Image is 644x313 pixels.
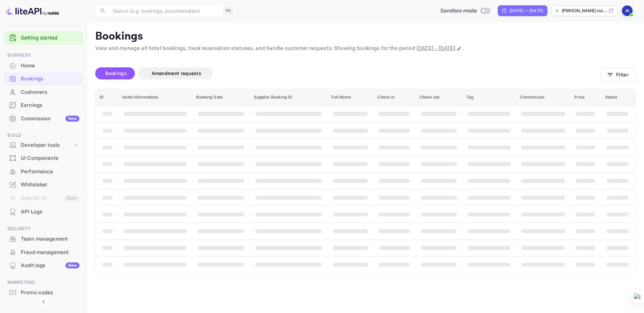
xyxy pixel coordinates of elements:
div: Commission [21,115,79,123]
th: Supplier Booking ID [250,89,327,106]
th: Commission [516,89,571,106]
span: Bookings [105,70,127,76]
div: Switch to Production mode [438,7,492,15]
div: API Logs [4,205,83,218]
span: Security [4,225,83,233]
div: Customers [21,88,79,96]
img: LiteAPI logo [5,5,59,16]
div: Home [21,62,79,70]
th: Check in [373,89,415,106]
div: New [65,262,79,268]
div: Getting started [4,31,83,45]
div: Performance [21,168,79,176]
a: Audit logsNew [4,259,83,271]
p: Bookings [95,30,636,43]
span: Marketing [4,279,83,286]
a: Home [4,59,83,72]
a: Earnings [4,99,83,111]
th: Full Name [327,89,373,106]
div: API Logs [21,208,79,216]
div: CommissionNew [4,112,83,125]
img: saiful ihsan [622,5,633,16]
a: Team management [4,233,83,245]
div: Customers [4,86,83,99]
button: Change date range [456,45,463,52]
div: Team management [21,235,79,243]
div: Fraud management [21,249,79,256]
div: Bookings [4,72,83,85]
a: Fraud management [4,246,83,258]
th: Price [570,89,601,106]
div: Performance [4,165,83,178]
div: Promo codes [21,289,79,297]
span: Business [4,52,83,59]
div: ⌘K [223,6,233,15]
a: Whitelabel [4,178,83,191]
span: Amendment requests [152,70,201,76]
th: Status [601,89,636,106]
div: Earnings [4,99,83,112]
p: [PERSON_NAME].nui... [562,8,607,14]
th: ID [96,89,118,106]
div: Whitelabel [4,178,83,191]
th: Check out [416,89,462,106]
a: Customers [4,86,83,98]
input: Search (e.g. bookings, documentation) [109,4,221,17]
table: booking table [96,89,636,273]
div: Audit logs [21,262,79,269]
a: Bookings [4,72,83,85]
a: Performance [4,165,83,178]
div: Home [4,59,83,72]
div: Bookings [21,75,79,83]
div: Developer tools [4,139,83,151]
div: [DATE] — [DATE] [509,8,543,14]
span: Build [4,132,83,139]
div: New [65,116,79,122]
div: Developer tools [21,141,73,149]
div: Whitelabel [21,181,79,189]
a: CommissionNew [4,112,83,125]
th: Hotel informations [118,89,192,106]
a: API Logs [4,205,83,218]
span: [DATE] - [DATE] [417,45,455,52]
div: Promo codes [4,286,83,299]
div: Earnings [21,102,79,109]
button: Filter [600,68,636,81]
th: Tag [462,89,516,106]
th: Booking Date [192,89,250,106]
a: Getting started [21,34,79,42]
a: UI Components [4,152,83,164]
button: Collapse navigation [38,296,50,308]
span: Sandbox mode [440,7,477,15]
div: UI Components [21,154,79,162]
p: View and manage all hotel bookings, track reservation statuses, and handle customer requests. Sho... [95,45,636,53]
div: UI Components [4,152,83,165]
div: Fraud management [4,246,83,259]
div: Team management [4,233,83,246]
a: Promo codes [4,286,83,299]
div: account-settings tabs [95,67,600,79]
